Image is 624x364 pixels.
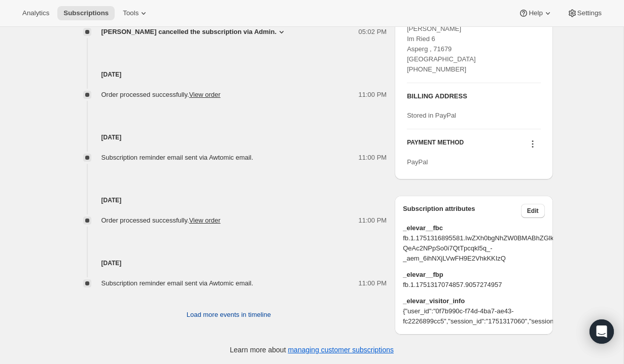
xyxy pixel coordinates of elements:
[101,216,221,224] span: Order processed successfully.
[71,132,387,142] h4: [DATE]
[123,9,138,17] span: Tools
[521,204,545,218] button: Edit
[407,25,475,73] span: [PERSON_NAME] Im Ried 6 Asperg , 71679 [GEOGRAPHIC_DATA] [PHONE_NUMBER]
[101,91,221,98] span: Order processed successfully.
[63,9,109,17] span: Subscriptions
[403,223,544,233] span: _elevar__fbc
[57,6,115,20] button: Subscriptions
[359,90,387,100] span: 11:00 PM
[590,319,614,344] div: Open Intercom Messenger
[561,6,608,20] button: Settings
[512,6,559,20] button: Help
[187,310,271,320] span: Load more events in timeline
[407,138,464,152] h3: PAYMENT METHOD
[189,216,221,224] a: View order
[359,153,387,163] span: 11:00 PM
[101,27,277,37] span: [PERSON_NAME] cancelled the subscription via Admin.
[71,195,387,205] h4: [DATE]
[403,280,544,290] span: fb.1.1751317074857.9057274957
[403,306,544,326] span: {"user_id":"0f7b990c-f74d-4ba7-ae43-fc2226899cc5","session_id":"1751317060","session_count":"1","...
[403,204,521,218] h3: Subscription attributes
[527,207,539,215] span: Edit
[22,9,49,17] span: Analytics
[407,158,428,166] span: PayPal
[403,296,544,306] span: _elevar_visitor_info
[117,6,155,20] button: Tools
[288,346,394,354] a: managing customer subscriptions
[529,9,542,17] span: Help
[71,258,387,268] h4: [DATE]
[407,91,540,101] h3: BILLING ADDRESS
[359,278,387,288] span: 11:00 PM
[577,9,602,17] span: Settings
[16,6,55,20] button: Analytics
[230,345,394,355] p: Learn more about
[403,270,544,280] span: _elevar__fbp
[359,215,387,226] span: 11:00 PM
[403,233,544,264] span: fb.1.1751316895581.IwZXh0bgNhZW0BMABhZGlkAasj4y7LP1ABHkubweG7Qrq5Y_ctpiqllwvGKD0vUaQP8u-QeAc2NPpS...
[101,279,254,287] span: Subscription reminder email sent via Awtomic email.
[181,307,277,323] button: Load more events in timeline
[101,27,287,37] button: [PERSON_NAME] cancelled the subscription via Admin.
[189,91,221,98] a: View order
[407,112,456,119] span: Stored in PayPal
[101,154,254,161] span: Subscription reminder email sent via Awtomic email.
[71,69,387,80] h4: [DATE]
[359,27,387,37] span: 05:02 PM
